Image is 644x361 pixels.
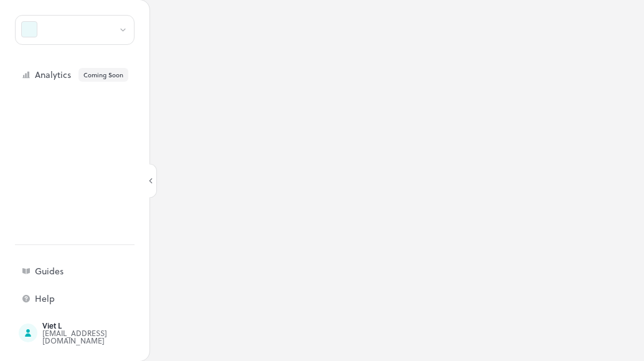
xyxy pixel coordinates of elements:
div: Guides [35,267,159,276]
div: [EMAIL_ADDRESS][DOMAIN_NAME] [42,329,159,344]
div: Help [35,294,159,303]
div: Viet L [42,322,159,329]
div: Analytics [35,68,159,82]
div: Coming Soon [78,68,128,82]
